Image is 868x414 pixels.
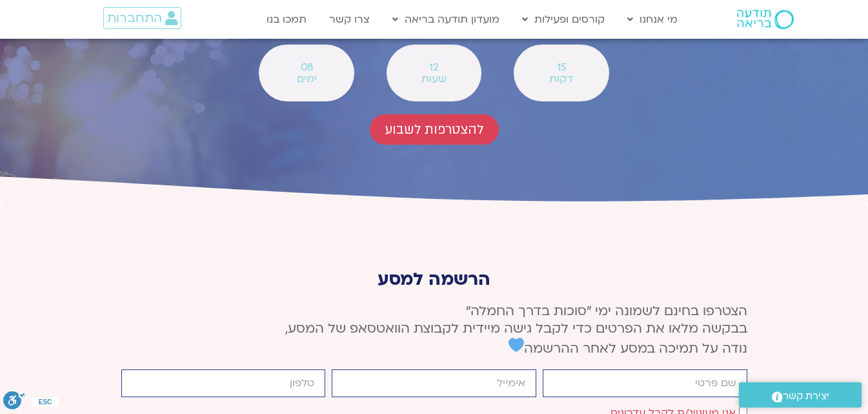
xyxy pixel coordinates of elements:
[370,114,499,145] a: להצטרפות לשבוע
[276,61,337,73] span: 08
[385,122,483,137] span: להצטרפות לשבוע
[530,61,592,73] span: 15
[403,61,465,73] span: 12
[121,269,747,289] p: הרשמה למסע
[516,7,611,32] a: קורסים ופעילות
[121,369,326,397] input: מותר להשתמש רק במספרים ותווי טלפון (#, -, *, וכו').
[737,10,794,29] img: תודעה בריאה
[403,73,465,85] span: שעות
[107,11,162,25] span: התחברות
[509,340,747,357] span: נודה על תמיכה במסע לאחר ההרשמה
[121,302,747,357] p: הצטרפו בחינם לשמונה ימי ״סוכות בדרך החמלה״
[530,73,592,85] span: דקות
[783,388,829,405] span: יצירת קשר
[543,369,747,397] input: שם פרטי
[285,320,747,337] span: בבקשה מלאו את הפרטים כדי לקבל גישה מיידית לקבוצת הוואטסאפ של המסע,
[103,7,181,29] a: התחברות
[332,369,536,397] input: אימייל
[276,73,337,85] span: ימים
[621,7,684,32] a: מי אנחנו
[739,382,862,408] a: יצירת קשר
[509,337,524,353] img: 💙
[323,7,376,32] a: צרו קשר
[386,7,506,32] a: מועדון תודעה בריאה
[260,7,313,32] a: תמכו בנו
